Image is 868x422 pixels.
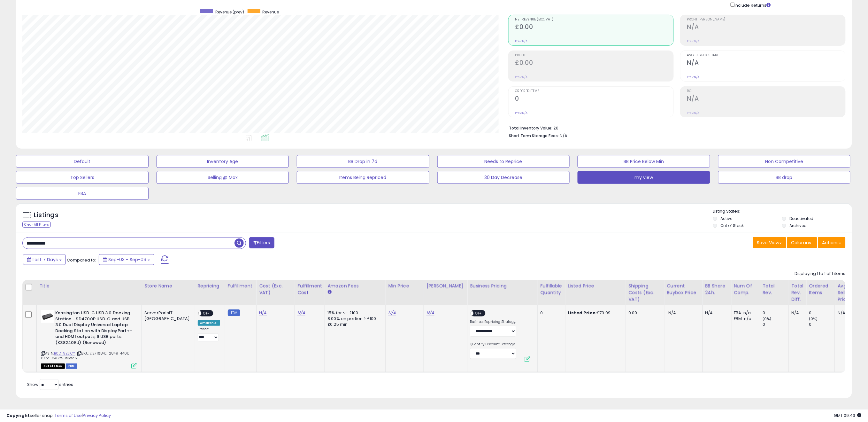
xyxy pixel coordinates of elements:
div: seller snap | | [6,413,111,419]
span: Ordered Items [515,90,673,93]
span: N/A [560,133,568,139]
div: Current Buybox Price [667,283,700,296]
a: B0DT9ZL1CY [54,351,75,356]
label: Archived [790,223,807,228]
small: Prev: N/A [515,39,528,43]
h5: Listings [34,211,58,220]
div: Fulfillable Quantity [540,283,562,296]
button: Last 7 Days [23,254,66,265]
b: Kensington USB-C USB 3.0 Docking Station - SD4700P USB-C and USB 3.0 Dual Display Universal Lapto... [55,310,133,347]
div: 15% for <= £100 [327,310,380,316]
div: N/A [838,310,859,316]
div: £0.25 min [327,322,380,327]
small: (0%) [809,316,818,321]
p: Listing States: [713,208,852,215]
div: FBA: n/a [734,310,755,316]
h2: N/A [687,59,845,68]
button: Actions [818,237,846,248]
li: £0 [509,124,841,131]
div: 0 [809,310,835,316]
div: Ordered Items [809,283,832,296]
small: Amazon Fees. [327,289,331,295]
button: Inventory Age [157,155,289,168]
button: Filters [249,237,274,248]
span: FBM [66,363,77,369]
span: Compared to: [67,257,96,263]
small: Prev: N/A [687,39,700,43]
div: [PERSON_NAME] [426,283,465,289]
span: Sep-03 - Sep-09 [108,256,146,263]
div: 0 [809,322,835,327]
button: Save View [753,237,786,248]
button: Needs to Reprice [437,155,570,168]
small: (0%) [763,316,772,321]
div: Include Returns [726,1,779,8]
small: Prev: N/A [515,75,528,79]
button: Items Being Repriced [297,171,429,184]
div: Clear All Filters [22,222,51,228]
div: Num of Comp. [734,283,757,296]
div: Avg Selling Price [838,283,861,303]
div: Fulfillment [228,283,254,289]
button: 30 Day Decrease [437,171,570,184]
button: Top Sellers [16,171,149,184]
span: Last 7 Days [33,256,58,263]
div: N/A [792,310,802,316]
label: Quantity Discount Strategy: [470,342,516,347]
div: £79.99 [568,310,621,316]
b: Listed Price: [568,310,597,316]
span: OFF [474,311,484,316]
span: All listings that are currently out of stock and unavailable for purchase on Amazon [41,363,65,369]
div: 0.00 [629,310,659,316]
h2: £0.00 [515,23,673,32]
label: Deactivated [790,216,814,221]
h2: N/A [687,95,845,104]
a: N/A [388,310,396,316]
div: Min Price [388,283,421,289]
div: Amazon Fees [327,283,383,289]
div: Fulfillment Cost [297,283,322,296]
span: 2025-09-17 09:43 GMT [834,412,862,418]
small: Prev: N/A [687,75,700,79]
div: Amazon AI [198,320,220,326]
div: Repricing [198,283,222,289]
div: Displaying 1 to 1 of 1 items [795,271,846,277]
div: BB Share 24h. [705,283,729,296]
div: Total Rev. Diff. [792,283,804,303]
div: ASIN: [41,310,137,368]
small: Prev: N/A [515,111,528,115]
span: Avg. Buybox Share [687,54,845,57]
button: Selling @ Max [157,171,289,184]
label: Business Repricing Strategy: [470,320,516,324]
b: Short Term Storage Fees: [509,133,559,138]
a: Terms of Use [55,412,82,418]
button: Default [16,155,149,168]
a: N/A [297,310,305,316]
div: FBM: n/a [734,316,755,322]
small: FBM [228,309,240,316]
span: | SKU: a271684c-2849-440b-87bc-846253f3efc5 [41,351,131,360]
span: ROI [687,90,845,93]
h2: £0.00 [515,59,673,68]
div: Total Rev. [763,283,786,296]
div: Cost (Exc. VAT) [259,283,292,296]
div: Listed Price [568,283,623,289]
b: Total Inventory Value: [509,125,553,131]
strong: Copyright [6,412,30,418]
div: Preset: [198,327,220,341]
span: Profit [515,54,673,57]
a: N/A [426,310,434,316]
div: Store Name [144,283,192,289]
h2: 0 [515,95,673,104]
label: Out of Stock [720,223,744,228]
div: N/A [705,310,726,316]
span: OFF [201,311,211,316]
button: Non Competitive [718,155,851,168]
button: Columns [787,237,817,248]
h2: N/A [687,23,845,32]
span: Net Revenue (Exc. VAT) [515,18,673,21]
div: Shipping Costs (Exc. VAT) [629,283,662,303]
small: Prev: N/A [687,111,700,115]
span: Show: entries [27,381,73,387]
span: N/A [669,310,676,316]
